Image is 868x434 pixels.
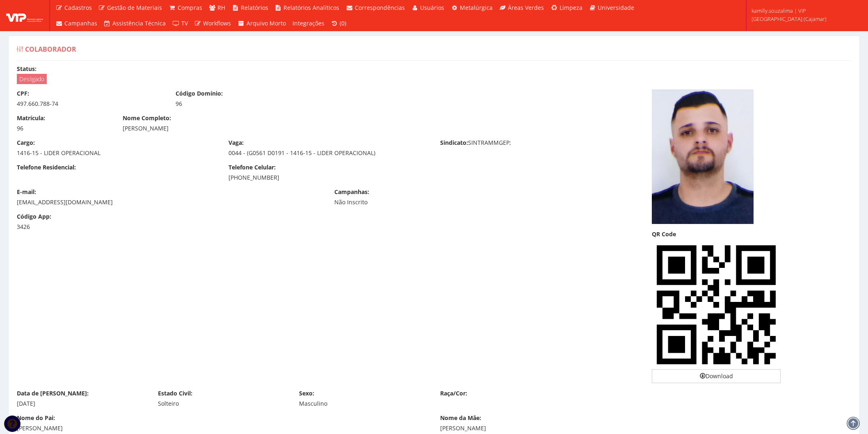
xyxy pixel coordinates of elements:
[176,100,322,108] div: 96
[340,19,346,27] span: (0)
[158,400,287,408] div: Solteiro
[228,149,428,157] div: 0044 - (G0561 D0191 - 1416-15 - LIDER OPERACIONAL)
[328,16,350,31] a: (0)
[64,4,92,11] span: Cadastros
[508,4,544,11] span: Áreas Verdes
[17,114,45,122] label: Matrícula:
[17,424,428,432] div: [PERSON_NAME]
[420,4,444,11] span: Usuários
[107,4,162,11] span: Gestão de Materiais
[228,139,244,147] label: Vaga:
[112,19,166,27] span: Assistência Técnica
[101,16,169,31] a: Assistência Técnica
[17,89,29,98] label: CPF:
[17,139,35,147] label: Cargo:
[17,223,110,231] div: 3426
[6,9,43,22] img: logo
[64,19,97,27] span: Campanhas
[440,424,851,432] div: [PERSON_NAME]
[123,114,171,122] label: Nome Completo:
[17,74,47,84] span: Desligado
[334,188,369,196] label: Campanhas:
[191,16,235,31] a: Workflows
[17,188,36,196] label: E-mail:
[440,414,481,422] label: Nome da Mãe:
[17,100,163,108] div: 497.660.788-74
[17,414,55,422] label: Nome do Pai:
[560,4,582,11] span: Limpeza
[217,4,225,11] span: RH
[652,369,781,383] a: Download
[334,198,481,206] div: Não Inscrito
[158,389,192,397] label: Estado Civil:
[17,149,216,157] div: 1416-15 - LIDER OPERACIONAL
[355,4,405,11] span: Correspondências
[234,16,289,31] a: Arquivo Morto
[17,65,37,73] label: Status:
[178,4,202,11] span: Compras
[299,400,428,408] div: Masculino
[752,7,857,23] span: kamilly.souzalima | VIP [GEOGRAPHIC_DATA] (Cajamar)
[299,389,314,397] label: Sexo:
[228,163,276,171] label: Telefone Celular:
[652,89,754,224] img: thiago-capturar-169928910865491814f3c7b.PNG
[17,400,146,408] div: [DATE]
[52,16,101,31] a: Campanhas
[247,19,286,27] span: Arquivo Morto
[176,89,223,98] label: Código Domínio:
[283,4,339,11] span: Relatórios Analíticos
[17,163,76,171] label: Telefone Residencial:
[460,4,493,11] span: Metalúrgica
[598,4,634,11] span: Universidade
[123,124,534,132] div: [PERSON_NAME]
[434,139,646,149] div: SINTRAMMGEP;
[292,19,324,27] span: Integrações
[203,19,231,27] span: Workflows
[169,16,191,31] a: TV
[181,19,188,27] span: TV
[652,240,781,369] img: +1+wBVPAAAAAElFTkSuQmCC
[25,45,76,54] span: Colaborador
[289,16,328,31] a: Integrações
[17,124,110,132] div: 96
[228,174,428,182] div: [PHONE_NUMBER]
[652,230,676,238] label: QR Code
[241,4,268,11] span: Relatórios
[440,389,467,397] label: Raça/Cor:
[17,389,89,397] label: Data de [PERSON_NAME]:
[440,139,468,147] label: Sindicato:
[17,198,322,206] div: [EMAIL_ADDRESS][DOMAIN_NAME]
[17,212,51,221] label: Código App:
